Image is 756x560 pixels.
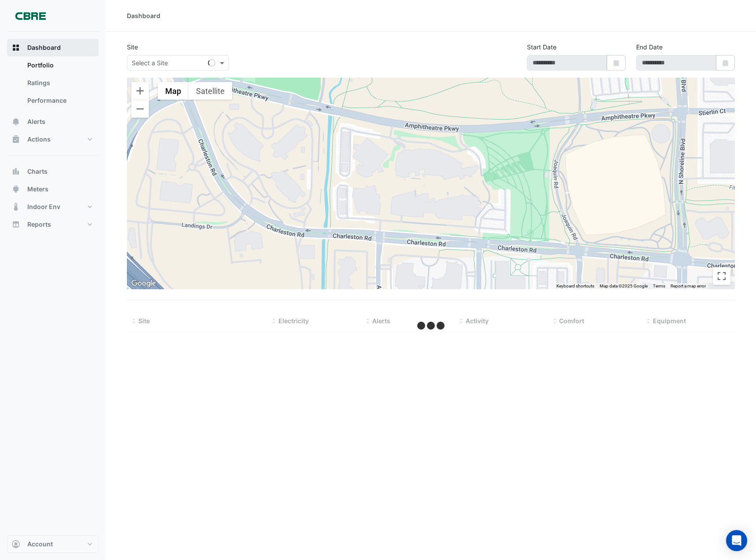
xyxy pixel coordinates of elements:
[7,198,99,216] button: Indoor Env
[671,284,706,288] a: Report a map error
[653,317,686,325] span: Equipment
[11,185,20,194] app-icon: Meters
[11,202,20,211] app-icon: Indoor Env
[653,284,665,288] a: Terms (opens in new tab)
[11,7,50,25] img: Company Logo
[7,535,99,553] button: Account
[20,92,99,109] a: Performance
[7,163,99,180] button: Charts
[27,540,53,549] span: Account
[11,43,20,52] app-icon: Dashboard
[7,131,99,148] button: Actions
[138,317,150,325] span: Site
[189,82,232,100] button: Show satellite imagery
[7,56,99,113] div: Dashboard
[7,180,99,198] button: Meters
[7,39,99,56] button: Dashboard
[27,185,48,194] span: Meters
[556,283,594,289] button: Keyboard shortcuts
[27,220,51,229] span: Reports
[27,43,61,52] span: Dashboard
[278,317,309,325] span: Electricity
[11,220,20,229] app-icon: Reports
[158,82,189,100] button: Show street map
[527,42,556,52] label: Start Date
[726,530,747,551] div: Open Intercom Messenger
[636,42,663,52] label: End Date
[27,117,45,126] span: Alerts
[27,135,51,144] span: Actions
[20,56,99,74] a: Portfolio
[127,42,138,52] label: Site
[131,100,149,118] button: Zoom out
[129,278,158,289] a: Open this area in Google Maps (opens a new window)
[7,216,99,233] button: Reports
[600,284,648,288] span: Map data ©2025 Google
[11,135,20,144] app-icon: Actions
[127,11,160,20] div: Dashboard
[11,167,20,176] app-icon: Charts
[372,317,390,325] span: Alerts
[466,317,489,325] span: Activity
[20,74,99,92] a: Ratings
[27,167,48,176] span: Charts
[559,317,584,325] span: Comfort
[11,117,20,126] app-icon: Alerts
[129,278,158,289] img: Google
[131,82,149,100] button: Zoom in
[27,202,60,211] span: Indoor Env
[7,113,99,131] button: Alerts
[713,267,730,285] button: Toggle fullscreen view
